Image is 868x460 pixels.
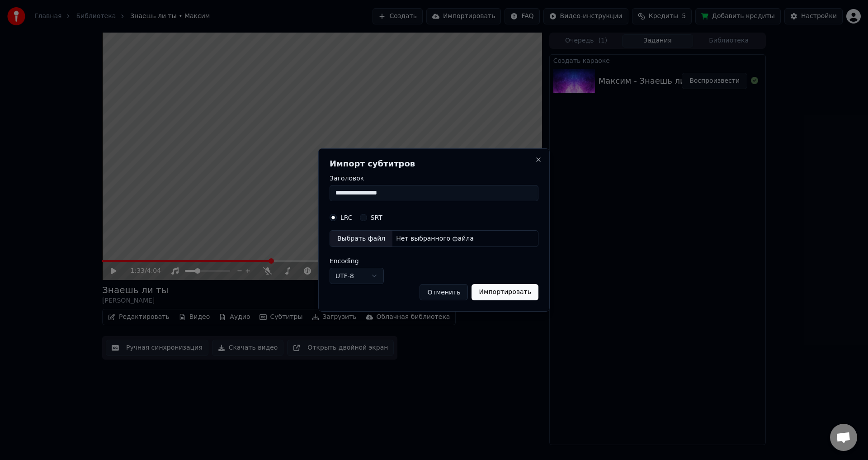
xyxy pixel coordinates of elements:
button: Отменить [420,284,468,300]
label: Заголовок [330,175,538,181]
div: Выбрать файл [330,231,392,247]
label: LRC [340,214,353,221]
label: SRT [371,214,382,221]
button: Импортировать [472,284,538,300]
div: Нет выбранного файла [392,234,477,243]
label: Encoding [330,258,384,264]
h2: Импорт субтитров [330,160,538,168]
